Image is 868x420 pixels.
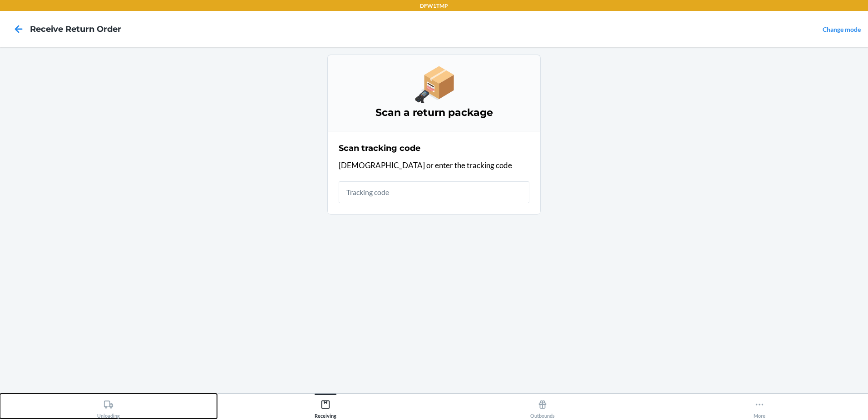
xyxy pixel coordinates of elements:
[30,23,121,35] h4: Receive Return Order
[339,142,420,154] h2: Scan tracking code
[315,396,336,419] div: Receiving
[339,160,529,171] p: [DEMOGRAPHIC_DATA] or enter the tracking code
[97,396,120,419] div: Unloading
[339,181,529,203] input: Tracking code
[754,396,765,419] div: More
[420,2,448,10] p: DFW1TMP
[217,394,434,419] button: Receiving
[823,25,861,33] a: Change mode
[339,105,529,120] h3: Scan a return package
[530,396,555,419] div: Outbounds
[651,394,868,419] button: More
[434,394,651,419] button: Outbounds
